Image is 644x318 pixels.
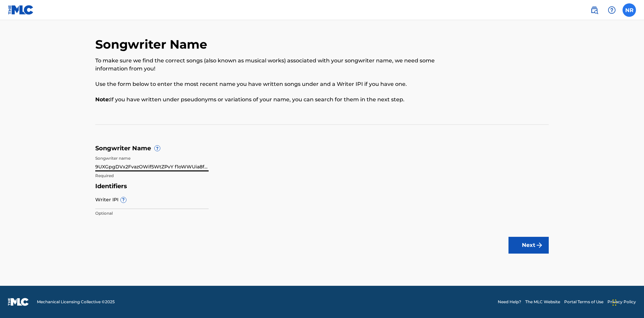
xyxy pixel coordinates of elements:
img: MLC Logo [8,5,34,15]
a: Portal Terms of Use [564,299,603,305]
b: Note: [95,96,110,103]
span: ? [121,197,126,203]
div: Drag [612,293,616,313]
div: Help [605,3,619,17]
p: Required [95,173,209,179]
img: logo [8,298,29,306]
span: ? [155,146,160,151]
p: To make sure we find the correct songs (also known as musical works) associated with your songwri... [95,57,458,73]
span: Mechanical Licensing Collective © 2025 [37,299,115,305]
h5: Identifiers [95,182,549,190]
p: Use the form below to enter the most recent name you have written songs under and a Writer IPI if... [95,80,458,88]
a: Privacy Policy [607,299,636,305]
iframe: Chat Widget [610,286,644,318]
h2: Songwriter Name [95,37,211,52]
p: Optional [95,210,209,216]
a: The MLC Website [525,299,560,305]
button: Next [508,237,549,254]
img: f7272a7cc735f4ea7f67.svg [535,241,543,249]
a: Need Help? [498,299,521,305]
a: Public Search [588,3,601,17]
h5: Songwriter Name [95,145,549,152]
p: If you have written under pseudonyms or variations of your name, you can search for them in the n... [95,96,458,104]
div: User Menu [623,3,636,17]
img: search [590,6,598,14]
img: help [608,6,616,14]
